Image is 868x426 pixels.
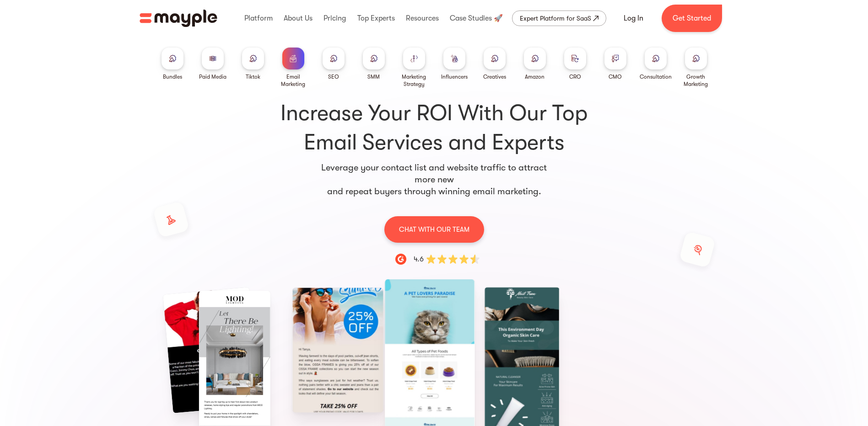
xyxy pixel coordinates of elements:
div: About Us [281,4,315,33]
img: Mayple logo [140,10,217,27]
a: Influencers [441,48,468,80]
a: CRO [564,48,586,80]
div: Expert Platform for SaaS [520,13,591,24]
div: Marketing Strategy [398,73,431,88]
div: SMM [367,73,380,80]
a: Creatives [483,48,506,80]
a: Expert Platform for SaaS [512,11,606,26]
a: Growth Marketing [679,48,712,88]
div: SEO [328,73,339,80]
a: home [140,10,217,27]
a: Get Started [662,5,722,32]
a: CHAT WITH OUR TEAM [384,216,484,243]
div: Paid Media [199,73,226,80]
a: SEO [323,48,345,80]
div: 9 / 9 [295,291,381,410]
a: Email Marketing [277,48,310,88]
div: Consultation [640,73,672,80]
a: Consultation [640,48,672,80]
div: Resources [404,4,441,33]
div: CMO [609,73,622,80]
div: Email Marketing [277,73,310,88]
a: Bundles [162,48,183,80]
h1: Increase Your ROI With Our Top Email Services and Experts [274,99,594,157]
div: Platform [242,4,275,33]
div: Pricing [321,4,348,33]
a: Amazon [524,48,546,80]
div: Tiktok [246,73,260,80]
a: CMO [604,48,626,80]
p: CHAT WITH OUR TEAM [399,224,469,235]
div: Bundles [163,73,182,80]
a: SMM [363,48,385,80]
div: Top Experts [355,4,397,33]
div: Influencers [441,73,468,80]
div: Growth Marketing [679,73,712,88]
a: Paid Media [199,48,226,80]
div: Amazon [525,73,545,80]
a: Log In [613,7,654,29]
p: Leverage your contact list and website traffic to attract more new and repeat buyers through winn... [313,162,555,197]
div: CRO [569,73,581,80]
div: 4.6 [414,254,424,265]
a: Marketing Strategy [398,48,431,88]
a: Tiktok [242,48,264,80]
div: 7 / 9 [103,291,189,410]
div: Creatives [483,73,506,80]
